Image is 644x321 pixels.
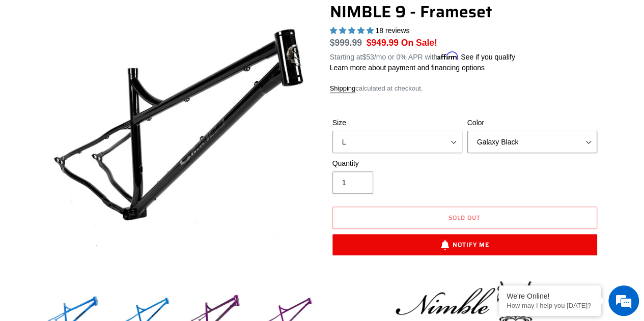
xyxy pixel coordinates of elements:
span: 4.89 stars [330,26,376,35]
div: Navigation go back [11,56,26,71]
a: Shipping [330,84,356,93]
label: Size [332,118,462,128]
div: Chat with us now [68,57,186,70]
span: On Sale! [401,36,437,49]
div: Minimize live chat window [167,5,191,30]
p: How may I help you today? [507,302,593,309]
label: Color [467,118,597,128]
span: 18 reviews [375,26,409,35]
img: d_696896380_company_1647369064580_696896380 [33,51,58,76]
span: $949.99 [367,38,399,48]
textarea: Type your message and hit 'Enter' [5,213,194,249]
button: Sold out [332,207,597,229]
span: $53 [362,53,374,61]
h1: NIMBLE 9 - Frameset [330,2,600,21]
a: See if you qualify - Learn more about Affirm Financing (opens in modal) [461,53,515,61]
span: Affirm [437,51,459,60]
button: Notify Me [332,234,597,255]
label: Quantity [332,158,462,169]
span: Sold out [449,213,481,222]
div: We're Online! [507,292,593,300]
div: calculated at checkout. [330,83,600,94]
span: We're online! [59,96,141,198]
a: Learn more about payment and financing options [330,64,485,72]
s: $999.99 [330,38,362,48]
p: Starting at /mo or 0% APR with . [330,49,515,63]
